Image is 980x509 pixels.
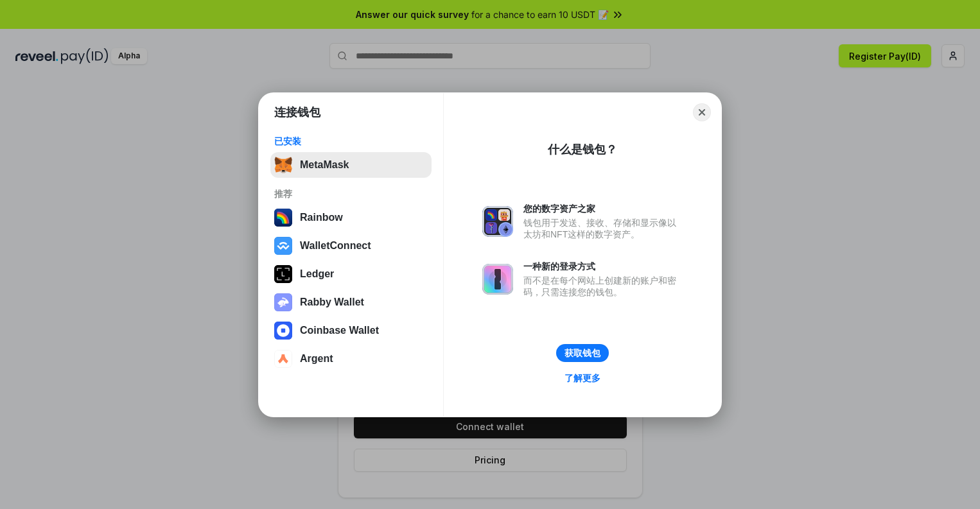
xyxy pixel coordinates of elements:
div: 而不是在每个网站上创建新的账户和密码，只需连接您的钱包。 [523,275,683,298]
h1: 连接钱包 [274,105,320,120]
button: Rabby Wallet [270,289,432,315]
button: Ledger [270,261,432,287]
img: svg+xml,%3Csvg%20width%3D%2228%22%20height%3D%2228%22%20viewBox%3D%220%200%2028%2028%22%20fill%3D... [274,322,292,340]
img: svg+xml,%3Csvg%20xmlns%3D%22http%3A%2F%2Fwww.w3.org%2F2000%2Fsvg%22%20fill%3D%22none%22%20viewBox... [482,264,513,295]
div: 了解更多 [564,372,600,384]
button: WalletConnect [270,233,432,259]
img: svg+xml,%3Csvg%20xmlns%3D%22http%3A%2F%2Fwww.w3.org%2F2000%2Fsvg%22%20fill%3D%22none%22%20viewBox... [482,206,513,237]
div: Rabby Wallet [300,297,364,308]
img: svg+xml,%3Csvg%20width%3D%2228%22%20height%3D%2228%22%20viewBox%3D%220%200%2028%2028%22%20fill%3D... [274,237,292,255]
img: svg+xml,%3Csvg%20width%3D%2228%22%20height%3D%2228%22%20viewBox%3D%220%200%2028%2028%22%20fill%3D... [274,350,292,368]
img: svg+xml,%3Csvg%20xmlns%3D%22http%3A%2F%2Fwww.w3.org%2F2000%2Fsvg%22%20width%3D%2228%22%20height%3... [274,265,292,283]
a: 了解更多 [557,370,608,386]
img: svg+xml,%3Csvg%20fill%3D%22none%22%20height%3D%2233%22%20viewBox%3D%220%200%2035%2033%22%20width%... [274,156,292,174]
div: 一种新的登录方式 [523,261,683,272]
div: 推荐 [274,188,428,200]
div: Coinbase Wallet [300,325,379,336]
img: svg+xml,%3Csvg%20width%3D%22120%22%20height%3D%22120%22%20viewBox%3D%220%200%20120%20120%22%20fil... [274,209,292,227]
div: Ledger [300,268,334,280]
div: 什么是钱包？ [548,142,617,157]
button: Argent [270,346,432,372]
div: Rainbow [300,212,343,223]
div: Argent [300,353,333,365]
button: 获取钱包 [556,344,609,362]
div: WalletConnect [300,240,371,252]
img: svg+xml,%3Csvg%20xmlns%3D%22http%3A%2F%2Fwww.w3.org%2F2000%2Fsvg%22%20fill%3D%22none%22%20viewBox... [274,293,292,311]
div: 获取钱包 [564,347,600,359]
div: 钱包用于发送、接收、存储和显示像以太坊和NFT这样的数字资产。 [523,217,683,240]
button: Close [693,103,711,121]
button: Rainbow [270,205,432,230]
div: 已安装 [274,135,428,147]
div: MetaMask [300,159,349,171]
button: MetaMask [270,152,432,178]
div: 您的数字资产之家 [523,203,683,214]
button: Coinbase Wallet [270,318,432,343]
